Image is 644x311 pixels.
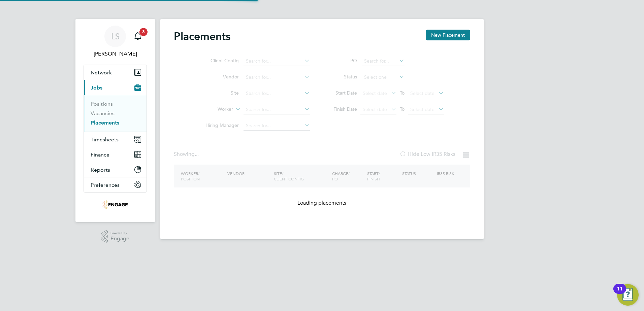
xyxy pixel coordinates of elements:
[195,151,199,158] span: ...
[84,80,147,95] button: Jobs
[174,30,230,43] h2: Placements
[84,65,147,80] button: Network
[84,132,147,147] button: Timesheets
[84,95,147,132] div: Jobs
[91,101,113,107] a: Positions
[139,28,148,36] span: 3
[102,199,128,210] img: teamresourcing-logo-retina.png
[131,26,144,47] a: 3
[91,151,109,158] span: Finance
[84,26,147,58] a: LS[PERSON_NAME]
[91,136,119,143] span: Timesheets
[617,284,639,306] button: Open Resource Center, 11 new notifications
[84,50,147,58] span: Leylan Saad
[84,162,147,177] button: Reports
[84,147,147,162] button: Finance
[111,32,120,41] span: LS
[174,151,200,158] div: Showing
[84,199,147,210] a: Go to home page
[91,84,102,91] span: Jobs
[101,230,130,243] a: Powered byEngage
[110,230,129,236] span: Powered by
[110,236,129,242] span: Engage
[91,167,110,173] span: Reports
[91,69,112,76] span: Network
[91,119,119,126] a: Placements
[75,19,155,222] nav: Main navigation
[399,151,455,158] label: Hide Low IR35 Risks
[84,177,147,192] button: Preferences
[617,289,623,298] div: 11
[426,30,470,40] button: New Placement
[91,110,115,116] a: Vacancies
[91,182,120,188] span: Preferences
